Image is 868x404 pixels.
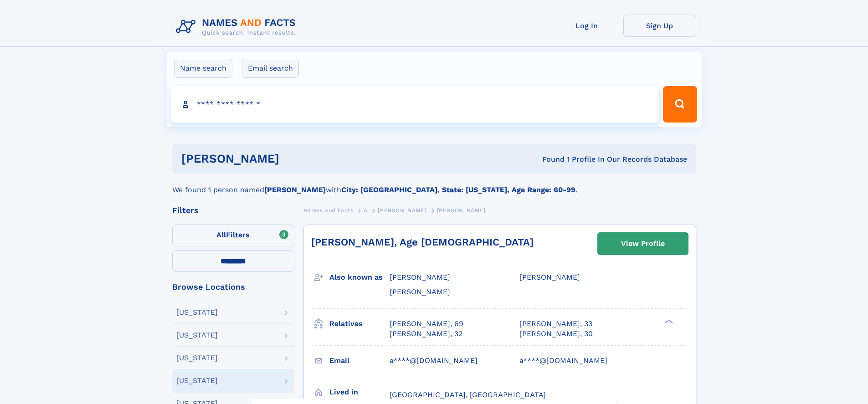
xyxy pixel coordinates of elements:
[364,205,368,216] a: A
[329,316,390,332] h3: Relatives
[390,319,463,329] a: [PERSON_NAME], 69
[171,86,659,123] input: search input
[172,174,696,195] div: We found 1 person named with .
[176,354,218,362] div: [US_STATE]
[663,86,697,123] button: Search Button
[364,207,368,214] span: A
[172,206,294,215] div: Filters
[242,59,299,78] label: Email search
[550,15,623,37] a: Log In
[176,332,218,339] div: [US_STATE]
[216,230,226,239] span: All
[623,15,696,37] a: Sign Up
[390,273,450,281] span: [PERSON_NAME]
[176,377,218,384] div: [US_STATE]
[378,207,426,214] span: [PERSON_NAME]
[663,318,673,324] div: ❯
[172,15,303,39] img: Logo Names and Facts
[519,329,593,339] a: [PERSON_NAME], 30
[311,236,534,248] a: [PERSON_NAME], Age [DEMOGRAPHIC_DATA]
[176,309,218,316] div: [US_STATE]
[329,384,390,400] h3: Lived in
[264,185,326,194] b: [PERSON_NAME]
[411,154,687,164] div: Found 1 Profile In Our Records Database
[519,273,580,281] span: [PERSON_NAME]
[172,283,294,291] div: Browse Locations
[437,207,486,214] span: [PERSON_NAME]
[174,59,232,78] label: Name search
[390,287,450,296] span: [PERSON_NAME]
[598,233,688,255] a: View Profile
[303,205,354,216] a: Names and Facts
[329,270,390,285] h3: Also known as
[172,225,294,246] label: Filters
[341,185,575,194] b: City: [GEOGRAPHIC_DATA], State: [US_STATE], Age Range: 60-99
[378,205,426,216] a: [PERSON_NAME]
[621,233,665,254] div: View Profile
[329,353,390,368] h3: Email
[390,329,462,339] a: [PERSON_NAME], 32
[181,153,411,164] h1: [PERSON_NAME]
[390,390,546,399] span: [GEOGRAPHIC_DATA], [GEOGRAPHIC_DATA]
[519,319,592,329] a: [PERSON_NAME], 33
